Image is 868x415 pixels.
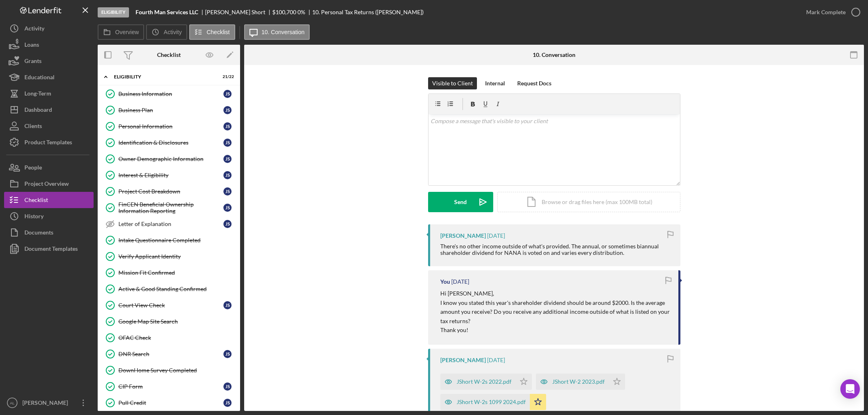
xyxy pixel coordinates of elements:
div: Checklist [24,192,48,210]
button: Educational [4,69,94,85]
div: JShort W-2 2023.pdf [552,378,605,385]
a: Identification & DisclosuresJS [102,135,236,151]
button: Product Templates [4,134,94,150]
div: Activity [24,20,44,39]
div: Grants [24,53,42,71]
div: Active & Good Standing Confirmed [118,286,236,292]
div: J S [223,122,232,130]
div: Letter of Explanation [118,221,223,227]
a: FinCEN Beneficial Ownership Information ReportingJS [102,200,236,216]
a: Project Cost BreakdownJS [102,183,236,200]
button: 10. Conversation [244,24,310,40]
div: OFAC Check [118,335,236,341]
a: Intake Questionnaire Completed [102,232,236,248]
a: Project Overview [4,176,94,192]
div: Mark Complete [806,4,846,20]
div: DNR Search [118,351,223,357]
button: Documents [4,224,94,241]
div: JShort W-2s 1099 2024.pdf [457,399,526,405]
label: 10. Conversation [262,29,305,35]
div: Identification & Disclosures [118,139,223,146]
button: Checklist [4,192,94,208]
span: $100,700 [272,9,296,15]
label: Activity [164,29,181,35]
button: Checklist [189,24,235,40]
div: J S [223,139,232,147]
button: History [4,208,94,224]
div: Clients [24,118,42,136]
div: Visible to Client [432,77,473,89]
button: Request Docs [513,77,555,89]
div: Personal Information [118,123,223,130]
div: Open Intercom Messenger [840,379,860,399]
div: J S [223,204,232,212]
a: Pull CreditJS [102,395,236,411]
p: I know you stated this year's shareholder dividend should be around $2000. Is the average amount ... [440,298,670,326]
div: Google Map Site Search [118,318,236,325]
div: Project Cost Breakdown [118,188,223,195]
b: Fourth Man Services LLC [136,9,198,15]
a: Interest & EligibilityJS [102,167,236,183]
div: Business Plan [118,107,223,113]
button: Visible to Client [428,77,477,89]
div: Project Overview [24,176,69,194]
div: J S [223,106,232,114]
button: People [4,159,94,176]
div: There's no other income outside of what's provided. The annual, or sometimes biannual shareholder... [440,243,672,256]
button: AL[PERSON_NAME] [4,395,94,411]
button: Internal [481,77,509,89]
button: Dashboard [4,102,94,118]
button: Overview [98,24,144,40]
button: JShort W-2s 1099 2024.pdf [440,394,546,410]
a: Court View CheckJS [102,297,236,313]
button: JShort W-2 2023.pdf [536,374,625,390]
div: Checklist [157,52,181,58]
a: Business PlanJS [102,102,236,118]
div: Internal [485,77,505,89]
div: CIP Form [118,383,223,390]
div: Eligibility [98,7,129,17]
button: JShort W-2s 2022.pdf [440,374,532,390]
div: [PERSON_NAME] [440,232,486,239]
div: History [24,208,44,226]
div: Verify Applicant Identity [118,253,236,260]
div: Loans [24,37,39,55]
a: Verify Applicant Identity [102,248,236,265]
div: [PERSON_NAME] [440,357,486,363]
div: Document Templates [24,241,78,259]
div: J S [223,399,232,407]
button: Send [428,192,493,212]
button: Long-Term [4,85,94,102]
a: DNR SearchJS [102,346,236,362]
div: J S [223,187,232,196]
div: 21 / 22 [219,74,234,79]
div: [PERSON_NAME] [20,395,73,413]
button: Clients [4,118,94,134]
div: JShort W-2s 2022.pdf [457,378,512,385]
time: 2025-09-25 17:01 [451,278,469,285]
label: Overview [115,29,139,35]
div: J S [223,382,232,391]
div: Pull Credit [118,400,223,406]
button: Mark Complete [798,4,864,20]
div: 10. Conversation [533,52,575,58]
div: J S [223,301,232,309]
a: Business InformationJS [102,86,236,102]
a: Grants [4,53,94,69]
div: Intake Questionnaire Completed [118,237,236,243]
time: 2025-09-18 17:57 [487,357,505,363]
label: Checklist [207,29,230,35]
div: J S [223,155,232,163]
div: [PERSON_NAME] Short [205,9,272,15]
div: Eligibility [114,74,214,79]
button: Loans [4,37,94,53]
